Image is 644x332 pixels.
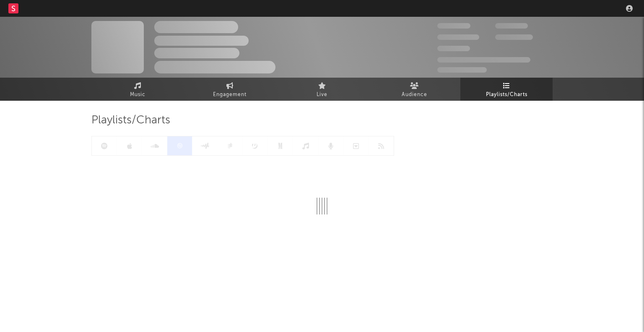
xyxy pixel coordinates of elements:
[486,90,527,100] span: Playlists/Charts
[460,78,553,101] a: Playlists/Charts
[437,57,530,63] span: 50 000 000 Monthly Listeners
[184,78,276,101] a: Engagement
[317,90,327,100] span: Live
[91,78,184,101] a: Music
[495,34,533,40] span: 1 000 000
[402,90,427,100] span: Audience
[368,78,460,101] a: Audience
[91,115,170,125] span: Playlists/Charts
[437,34,479,40] span: 50 000 000
[437,23,470,29] span: 300 000
[437,46,470,51] span: 100 000
[495,23,528,29] span: 100 000
[213,90,247,100] span: Engagement
[276,78,368,101] a: Live
[130,90,145,100] span: Music
[437,67,487,73] span: Jump Score: 85.0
